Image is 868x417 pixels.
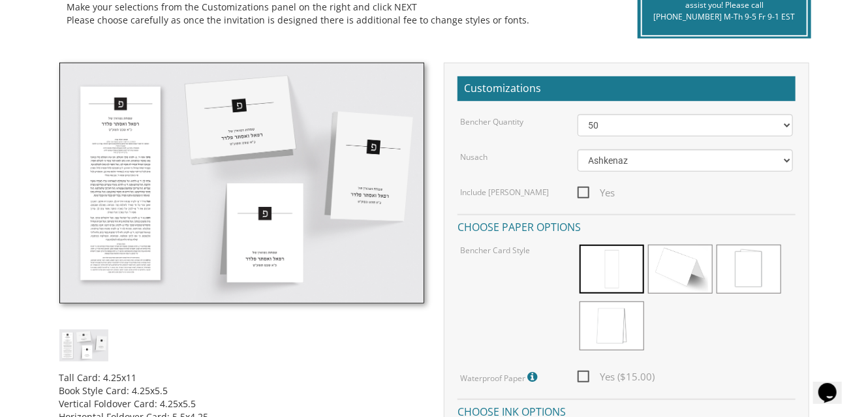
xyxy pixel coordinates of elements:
img: cbstyle10.jpg [59,330,108,362]
label: Waterproof Paper [460,369,540,386]
div: Make your selections from the Customizations panel on the right and click NEXT Please choose care... [67,1,608,27]
span: Yes [578,185,615,201]
h4: Choose paper options [457,214,796,237]
label: Bencher Card Style [460,245,530,256]
label: Nusach [460,151,488,162]
iframe: chat widget [813,365,855,404]
label: Include [PERSON_NAME] [460,187,550,198]
label: Bencher Quantity [460,116,523,127]
span: Yes ($15.00) [578,369,655,385]
img: cbstyle10.jpg [59,63,425,303]
h2: Customizations [457,76,796,101]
